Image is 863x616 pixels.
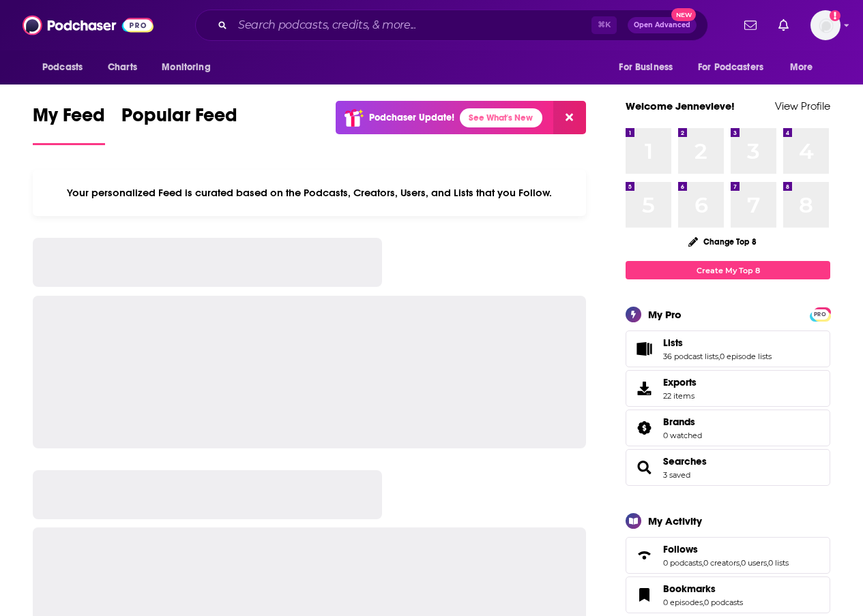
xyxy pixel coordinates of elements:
[810,10,840,40] button: Show profile menu
[663,416,695,428] span: Brands
[233,14,591,36] input: Search podcasts, credits, & more...
[663,455,707,467] a: Searches
[703,558,740,568] a: 0 creators
[780,55,830,80] button: open menu
[663,376,697,388] span: Exports
[702,558,703,568] span: ,
[162,58,210,77] span: Monitoring
[108,58,137,77] span: Charts
[369,112,454,123] p: Podchaser Update!
[740,558,741,568] span: ,
[704,598,743,607] a: 0 podcasts
[698,58,763,77] span: For Podcasters
[830,10,840,21] svg: Add a profile image
[33,55,100,80] button: open menu
[630,458,658,477] a: Searches
[663,583,716,595] span: Bookmarks
[626,410,830,446] span: Brands
[663,543,789,555] a: Follows
[812,309,828,320] span: PRO
[648,514,702,527] div: My Activity
[741,558,767,568] a: 0 users
[663,337,683,349] span: Lists
[812,309,828,319] a: PRO
[42,58,83,77] span: Podcasts
[671,8,696,21] span: New
[626,99,735,112] a: Welcome Jennevieve!
[33,104,105,135] span: My Feed
[703,598,704,607] span: ,
[460,108,542,127] a: See What's New
[663,431,702,440] a: 0 watched
[663,558,702,568] a: 0 podcasts
[152,55,228,80] button: open menu
[626,261,830,279] a: Create My Top 8
[626,330,830,367] span: Lists
[630,379,658,398] span: Exports
[663,391,697,401] span: 22 items
[33,170,586,216] div: Your personalized Feed is curated based on the Podcasts, Creators, Users, and Lists that you Follow.
[628,17,697,33] button: Open AdvancedNew
[648,308,682,321] div: My Pro
[663,416,702,428] a: Brands
[626,449,830,486] span: Searches
[663,598,703,607] a: 0 episodes
[718,352,720,361] span: ,
[790,58,813,77] span: More
[626,576,830,613] span: Bookmarks
[609,55,690,80] button: open menu
[680,233,765,250] button: Change Top 8
[720,352,772,361] a: 0 episode lists
[630,339,658,358] a: Lists
[773,14,794,37] a: Show notifications dropdown
[630,585,658,604] a: Bookmarks
[768,558,789,568] a: 0 lists
[23,12,153,38] img: Podchaser - Follow, Share and Rate Podcasts
[195,10,708,41] div: Search podcasts, credits, & more...
[630,546,658,565] a: Follows
[591,16,617,34] span: ⌘ K
[810,10,840,40] img: User Profile
[634,22,690,29] span: Open Advanced
[121,104,237,135] span: Popular Feed
[810,10,840,40] span: Logged in as jennevievef
[121,104,237,145] a: Popular Feed
[99,55,145,80] a: Charts
[630,418,658,437] a: Brands
[739,14,762,37] a: Show notifications dropdown
[663,352,718,361] a: 36 podcast lists
[626,370,830,407] a: Exports
[663,543,698,555] span: Follows
[663,470,690,480] a: 3 saved
[663,337,772,349] a: Lists
[767,558,768,568] span: ,
[689,55,783,80] button: open menu
[33,104,105,145] a: My Feed
[775,99,830,112] a: View Profile
[663,583,743,595] a: Bookmarks
[619,58,673,77] span: For Business
[626,537,830,574] span: Follows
